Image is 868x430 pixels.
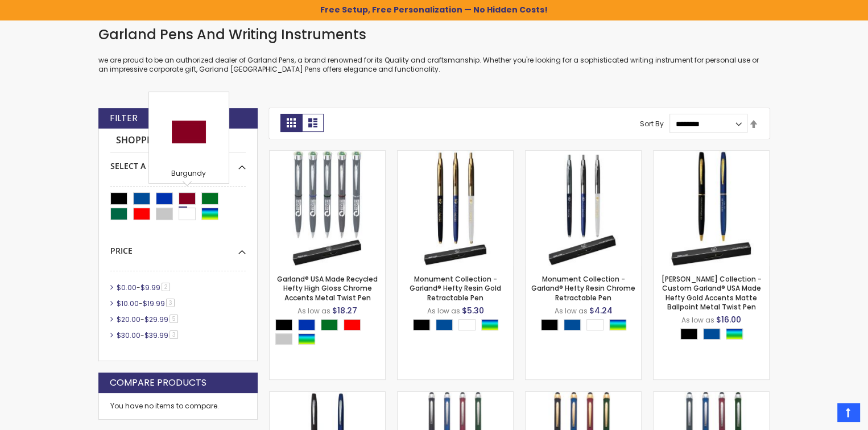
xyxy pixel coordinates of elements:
[275,333,292,345] div: Silver
[541,319,632,333] div: Select A Color
[166,299,175,307] span: 3
[413,319,430,330] div: Black
[413,319,504,333] div: Select A Color
[555,306,588,316] span: As low as
[398,151,513,266] img: Monument Collection - Garland® Hefty Resin Gold Retractable Pen
[640,119,664,129] label: Sort By
[117,299,139,308] span: $10.00
[110,152,246,172] div: Select A Color
[162,283,170,291] span: 2
[531,274,635,302] a: Monument Collection - Garland® Hefty Resin Chrome Retractable Pen
[170,315,178,323] span: 5
[170,330,178,339] span: 3
[110,112,138,125] strong: Filter
[458,319,476,330] div: White
[117,330,140,340] span: $30.00
[526,150,641,160] a: Monument Collection - Garland® Hefty Resin Chrome Retractable Pen
[654,150,769,160] a: Hamilton Collection - Custom Garland® USA Made Hefty Gold Accents Matte Ballpoint Metal Twist Pen
[609,319,626,330] div: Assorted
[680,328,697,340] div: Black
[143,299,165,308] span: $19.99
[297,306,330,316] span: As low as
[110,377,206,389] strong: Compare Products
[481,319,498,330] div: Assorted
[716,314,741,325] span: $16.00
[270,150,385,160] a: Garland® USA Made Recycled Hefty High Gloss Chrome Accents Metal Twist Pen
[436,319,453,330] div: Dark Blue
[410,274,501,302] a: Monument Collection - Garland® Hefty Resin Gold Retractable Pen
[144,330,168,340] span: $39.99
[541,319,558,330] div: Black
[298,319,315,330] div: Blue
[117,283,137,292] span: $0.00
[98,56,770,74] p: we are proud to be an authorized dealer of Garland Pens, a brand renowned for its Quality and cra...
[662,274,762,312] a: [PERSON_NAME] Collection - Custom Garland® USA Made Hefty Gold Accents Matte Ballpoint Metal Twis...
[114,330,182,340] a: $30.00-$39.993
[526,151,641,266] img: Monument Collection - Garland® Hefty Resin Chrome Retractable Pen
[344,319,361,330] div: Red
[117,315,140,324] span: $20.00
[275,319,292,330] div: Black
[110,129,246,153] strong: Shopping Options
[270,151,385,266] img: Garland® USA Made Recycled Hefty High Gloss Chrome Accents Metal Twist Pen
[586,319,604,330] div: White
[98,393,258,420] div: You have no items to compare.
[114,283,174,292] a: $0.00-$9.992
[277,274,378,302] a: Garland® USA Made Recycled Hefty High Gloss Chrome Accents Metal Twist Pen
[680,328,749,342] div: Select A Color
[144,315,168,324] span: $29.99
[526,391,641,401] a: Promotional Garland® USA Made Hefty Gold Accents High Gloss Ballpoint Metal Twist Stylus Pen
[703,328,720,340] div: Dark Blue
[114,299,179,308] a: $10.00-$19.993
[398,150,513,160] a: Monument Collection - Garland® Hefty Resin Gold Retractable Pen
[270,391,385,401] a: Hamilton Collection - Custom Garland® USA Made Hefty Chrome Accents Matte Ballpoint Metal Twist Pen
[298,333,315,345] div: Assorted
[398,391,513,401] a: Promotional Garland® USA Made Hefty Chrome Accents High Gloss Ballpoint Metal Twist Stylus Pen
[321,319,338,330] div: Green
[152,169,226,180] div: Burgundy
[275,319,385,348] div: Select A Color
[280,114,302,132] strong: Grid
[589,305,613,316] span: $4.24
[332,305,357,316] span: $18.27
[140,283,160,292] span: $9.99
[726,328,743,340] div: Assorted
[681,315,714,325] span: As low as
[114,315,182,324] a: $20.00-$29.995
[462,305,484,316] span: $5.30
[564,319,581,330] div: Dark Blue
[110,237,246,257] div: Price
[654,151,769,266] img: Hamilton Collection - Custom Garland® USA Made Hefty Gold Accents Matte Ballpoint Metal Twist Pen
[98,26,770,44] h1: Garland Pens And Writing Instruments
[427,306,460,316] span: As low as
